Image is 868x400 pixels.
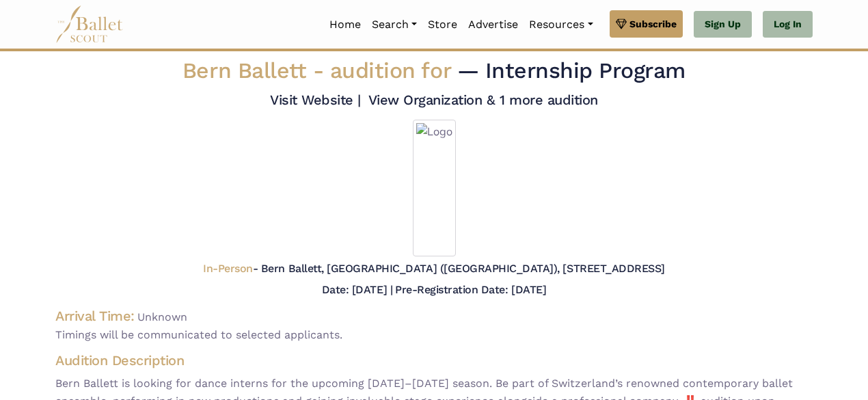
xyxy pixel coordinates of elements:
a: Visit Website | [270,92,361,108]
span: Bern Ballett - [182,57,457,83]
h4: Audition Description [55,351,813,369]
a: Resources [524,10,598,39]
span: — Internship Program [457,57,686,83]
a: Log In [763,11,813,38]
span: In-Person [203,262,253,275]
a: Subscribe [610,10,683,38]
h5: Pre-Registration Date: [DATE] [395,283,546,296]
a: Advertise [463,10,524,39]
h5: Date: [DATE] | [322,283,392,296]
a: Home [324,10,366,39]
span: Timings will be communicated to selected applicants. [55,326,813,344]
span: Subscribe [629,16,677,31]
h5: - Bern Ballett, [GEOGRAPHIC_DATA] ([GEOGRAPHIC_DATA]), [STREET_ADDRESS] [203,262,665,276]
a: Search [366,10,422,39]
span: Unknown [137,310,187,323]
a: View Organization & 1 more audition [368,92,598,108]
a: Store [422,10,463,39]
img: Logo [413,120,456,256]
img: gem.svg [616,16,627,31]
a: Sign Up [694,11,752,38]
h4: Arrival Time: [55,308,135,324]
span: audition for [330,57,450,83]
